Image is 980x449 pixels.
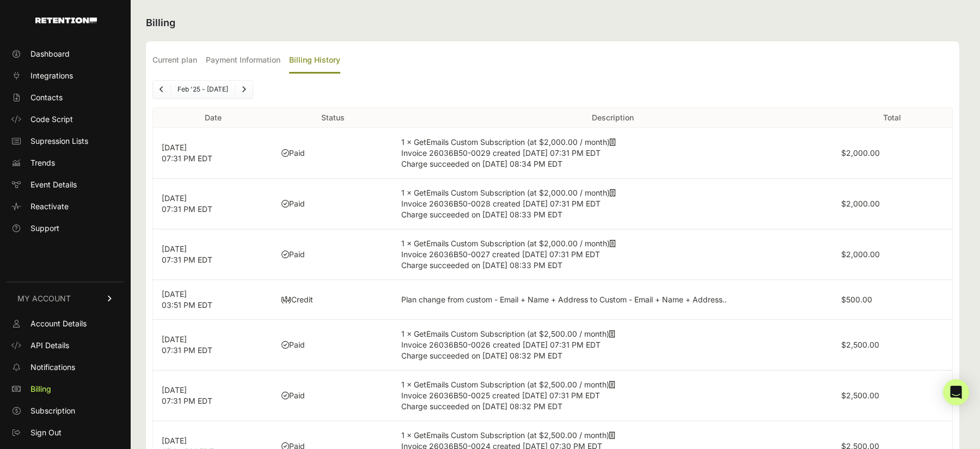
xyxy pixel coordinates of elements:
[30,136,88,147] span: Supression Lists
[273,320,393,371] td: Paid
[393,128,832,179] td: 1 × GetEmails Custom Subscription (at $2,000.00 / month)
[152,48,197,74] label: Current plan
[393,320,832,371] td: 1 × GetEmails Custom Subscription (at $2,500.00 / month)
[401,159,562,168] span: Charge succeeded on [DATE] 08:34 PM EDT
[393,371,832,421] td: 1 × GetEmails Custom Subscription (at $2,500.00 / month)
[273,280,393,320] td: Credit
[30,223,59,234] span: Support
[401,148,601,157] span: Invoice 26036B50-0029 created [DATE] 07:31 PM EDT
[30,362,75,373] span: Notifications
[7,402,124,420] a: Subscription
[393,179,832,229] td: 1 × GetEmails Custom Subscription (at $2,000.00 / month)
[393,108,832,128] th: Description
[273,229,393,280] td: Paid
[943,379,969,405] div: Open Intercom Messenger
[7,111,124,128] a: Code Script
[153,81,170,98] a: Previous
[7,380,124,398] a: Billing
[7,45,124,63] a: Dashboard
[235,81,253,98] a: Next
[30,384,51,395] span: Billing
[393,229,832,280] td: 1 × GetEmails Custom Subscription (at $2,000.00 / month)
[401,199,601,208] span: Invoice 26036B50-0028 created [DATE] 07:31 PM EDT
[273,371,393,421] td: Paid
[162,289,264,311] p: [DATE] 03:51 PM EDT
[273,128,393,179] td: Paid
[162,142,264,164] p: [DATE] 07:31 PM EDT
[273,108,393,128] th: Status
[30,48,70,59] span: Dashboard
[393,280,832,320] td: Plan change from custom - Email + Name + Address to Custom - Email + Name + Address..
[30,427,62,438] span: Sign Out
[7,220,124,237] a: Support
[7,424,124,441] a: Sign Out
[289,48,340,74] label: Billing History
[7,132,124,150] a: Supression Lists
[841,199,880,208] label: $2,000.00
[841,148,880,157] label: $2,000.00
[7,67,124,84] a: Integrations
[7,89,124,106] a: Contacts
[30,92,63,103] span: Contacts
[841,295,872,304] label: $500.00
[162,334,264,356] p: [DATE] 07:31 PM EDT
[7,176,124,193] a: Event Details
[841,391,879,400] label: $2,500.00
[401,210,562,219] span: Charge succeeded on [DATE] 08:33 PM EDT
[7,337,124,354] a: API Details
[30,114,73,125] span: Code Script
[30,157,55,168] span: Trends
[841,250,880,259] label: $2,000.00
[153,108,273,128] th: Date
[401,351,562,360] span: Charge succeeded on [DATE] 08:32 PM EDT
[841,340,879,349] label: $2,500.00
[30,405,75,416] span: Subscription
[30,340,69,351] span: API Details
[30,201,69,212] span: Reactivate
[7,154,124,172] a: Trends
[30,179,77,190] span: Event Details
[206,48,280,74] label: Payment Information
[30,318,87,329] span: Account Details
[7,198,124,215] a: Reactivate
[401,391,600,400] span: Invoice 26036B50-0025 created [DATE] 07:31 PM EDT
[162,385,264,406] p: [DATE] 07:31 PM EDT
[7,315,124,332] a: Account Details
[832,108,952,128] th: Total
[401,260,562,270] span: Charge succeeded on [DATE] 08:33 PM EDT
[30,70,73,81] span: Integrations
[162,193,264,215] p: [DATE] 07:31 PM EDT
[146,15,959,31] h2: Billing
[273,179,393,229] td: Paid
[401,402,562,411] span: Charge succeeded on [DATE] 08:32 PM EDT
[401,250,600,259] span: Invoice 26036B50-0027 created [DATE] 07:31 PM EDT
[17,293,71,304] span: MY ACCOUNT
[7,359,124,376] a: Notifications
[170,85,235,94] li: Feb '25 - [DATE]
[401,340,601,349] span: Invoice 26036B50-0026 created [DATE] 07:31 PM EDT
[162,244,264,265] p: [DATE] 07:31 PM EDT
[35,17,97,23] img: Retention.com
[7,282,124,315] a: MY ACCOUNT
